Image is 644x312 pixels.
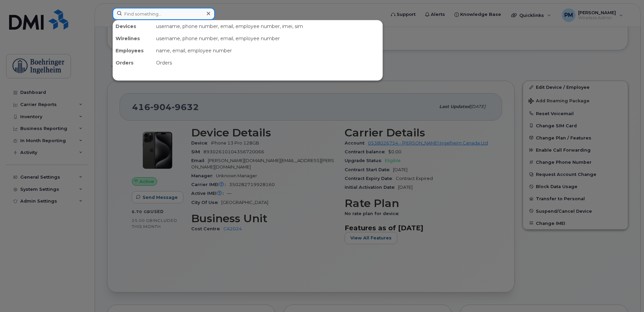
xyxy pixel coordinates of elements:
[113,45,153,57] div: Employees
[153,20,382,32] div: username, phone number, email, employee number, imei, sim
[113,57,153,69] div: Orders
[113,20,153,32] div: Devices
[113,32,153,45] div: Wirelines
[153,32,382,45] div: username, phone number, email, employee number
[153,57,382,69] div: Orders
[153,45,382,57] div: name, email, employee number
[113,8,215,20] input: Find something...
